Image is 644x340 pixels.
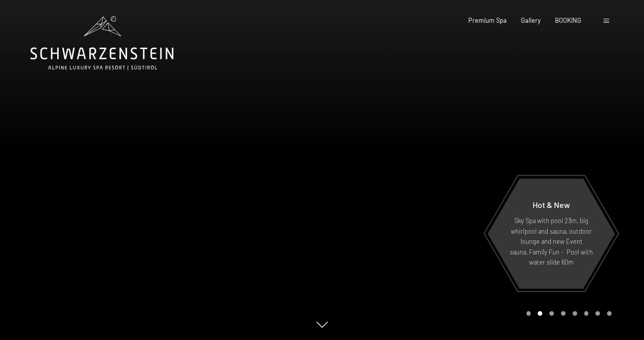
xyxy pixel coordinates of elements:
[561,311,566,316] div: Carousel Page 4
[533,200,570,209] span: Hot & New
[487,178,616,289] a: Hot & New Sky Spa with pool 23m, big whirlpool and sauna, outdoor lounge and new Event sauna, Fam...
[584,311,589,316] div: Carousel Page 6
[521,16,541,24] a: Gallery
[507,216,595,267] p: Sky Spa with pool 23m, big whirlpool and sauna, outdoor lounge and new Event sauna, Family Fun - ...
[527,311,531,316] div: Carousel Page 1
[573,311,577,316] div: Carousel Page 5
[555,16,581,24] a: BOOKING
[538,311,542,316] div: Carousel Page 2 (Current Slide)
[607,311,612,316] div: Carousel Page 8
[595,311,600,316] div: Carousel Page 7
[549,311,554,316] div: Carousel Page 3
[523,311,612,316] div: Carousel Pagination
[468,16,507,24] a: Premium Spa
